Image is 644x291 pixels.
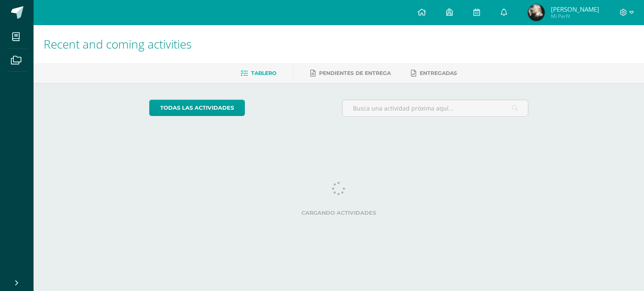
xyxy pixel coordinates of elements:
[343,100,528,116] input: Busca una actividad próxima aquí...
[551,13,599,20] span: Mi Perfil
[528,4,545,21] img: 41b08ba97407b2fad8788bdc793d25f1.png
[319,70,391,76] span: Pendientes de entrega
[420,70,457,76] span: Entregadas
[551,5,599,13] span: [PERSON_NAME]
[251,70,276,76] span: Tablero
[241,67,276,80] a: Tablero
[44,36,192,52] span: Recent and coming activities
[149,210,529,216] label: Cargando actividades
[149,100,245,116] a: todas las Actividades
[411,67,457,80] a: Entregadas
[310,67,391,80] a: Pendientes de entrega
